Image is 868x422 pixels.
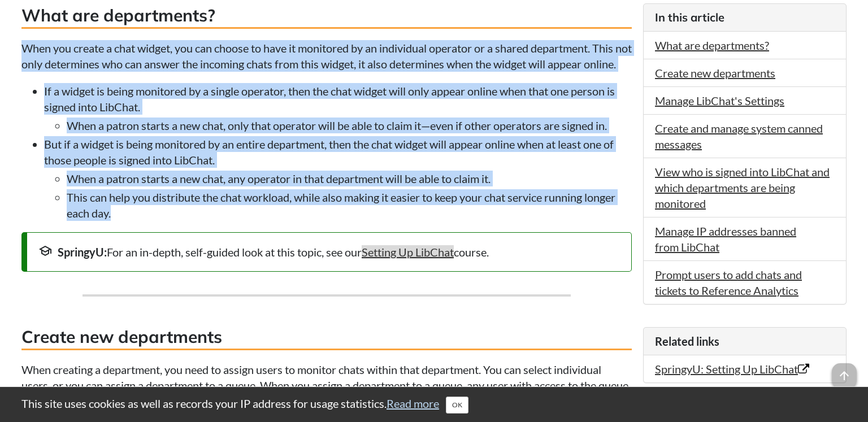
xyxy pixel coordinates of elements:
button: Close [446,397,468,414]
div: This site uses cookies as well as records your IP address for usage statistics. [10,395,858,414]
h3: Create new departments [21,325,632,350]
strong: SpringyU: [58,245,107,259]
a: Prompt users to add chats and tickets to Reference Analytics [655,268,802,297]
li: If a widget is being monitored by a single operator, then the chat widget will only appear online... [44,83,632,133]
span: arrow_upward [832,363,857,388]
li: This can help you distribute the chat workload, while also making it easier to keep your chat ser... [67,189,632,221]
a: Create new departments [655,66,775,80]
a: Manage LibChat's Settings [655,94,784,107]
div: For an in-depth, self-guided look at this topic, see our course. [38,244,620,260]
a: arrow_upward [832,364,857,378]
a: Create and manage system canned messages [655,121,823,151]
p: When you create a chat widget, you can choose to have it monitored by an individual operator or a... [21,40,632,72]
h3: What are departments? [21,3,632,29]
li: But if a widget is being monitored by an entire department, then the chat widget will appear onli... [44,136,632,221]
a: SpringyU: Setting Up LibChat [655,362,809,376]
a: Read more [387,397,439,410]
li: When a patron starts a new chat, any operator in that department will be able to claim it. [67,171,632,186]
span: school [38,244,52,258]
a: View who is signed into LibChat and which departments are being monitored [655,165,830,210]
h3: In this article [655,10,835,25]
li: When a patron starts a new chat, only that operator will be able to claim it—even if other operat... [67,118,632,133]
a: Setting Up LibChat [362,245,454,259]
span: Related links [655,334,719,348]
a: What are departments? [655,38,769,52]
a: Manage IP addresses banned from LibChat [655,224,796,254]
